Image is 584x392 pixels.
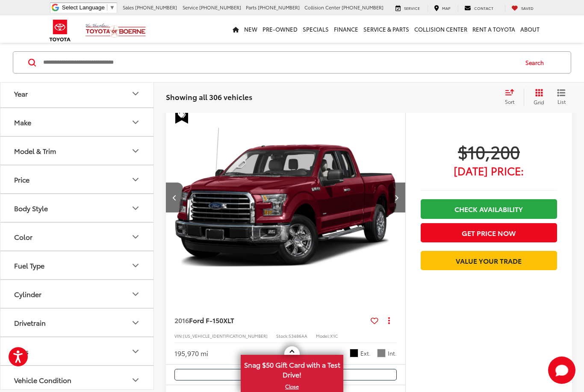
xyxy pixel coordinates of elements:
a: Service & Parts: Opens in a new tab [361,15,412,43]
span: Parts [246,4,257,11]
span: Gray [377,349,386,357]
span: Sort [505,98,514,105]
button: Search [517,52,556,73]
a: 2016Ford F-150XLT [174,315,367,325]
button: Fuel TypeFuel Type [0,252,154,280]
img: 2016 Ford F-150 XLT [165,107,406,288]
svg: Start Chat [548,357,575,384]
span: [PHONE_NUMBER] [258,4,300,11]
span: Grid [534,98,544,106]
img: Vic Vaughan Toyota of Boerne [85,23,146,38]
div: Color [130,232,141,242]
div: Year [14,90,28,98]
button: Grid View [524,88,551,106]
div: Cylinder [14,290,41,298]
span: Sales [123,4,134,11]
div: Color [14,233,32,241]
div: Body Style [130,203,141,213]
div: Drivetrain [14,319,46,327]
span: X1C [330,333,338,339]
button: Model & TrimModel & Trim [0,137,154,165]
div: Vehicle Condition [130,375,141,385]
div: Body Style [14,204,48,212]
span: Stock: [276,333,289,339]
button: Get Price Now [421,223,557,242]
button: TagsTags [0,338,154,365]
button: List View [551,88,572,106]
span: Saved [521,5,534,11]
button: Comments [174,369,397,380]
span: Ext. [360,349,371,357]
a: Select Language​ [62,4,115,11]
span: VIN: [174,333,183,339]
span: [PHONE_NUMBER] [342,4,383,11]
a: 2016 Ford F-150 XLT2016 Ford F-150 XLT2016 Ford F-150 XLT2016 Ford F-150 XLT [165,107,406,287]
span: $10,200 [421,141,557,162]
div: Tags [14,348,29,356]
div: Price [14,176,29,184]
a: My Saved Vehicles [505,5,540,12]
span: Service [404,5,420,11]
button: Toggle Chat Window [548,357,575,384]
span: List [557,98,566,105]
form: Search by Make, Model, or Keyword [42,52,517,73]
a: Collision Center [412,15,470,43]
button: CylinderCylinder [0,280,154,308]
img: Toyota [44,17,76,44]
span: Snag $50 Gift Card with a Test Drive! [242,356,342,382]
a: Finance [331,15,361,43]
a: New [242,15,260,43]
div: Year [130,88,141,99]
span: Select Language [62,4,105,11]
div: Model & Trim [14,147,56,155]
a: Contact [458,5,500,12]
div: Fuel Type [130,260,141,271]
a: Specials [300,15,331,43]
div: Model & Trim [130,146,141,156]
button: ColorColor [0,223,154,251]
span: XLT [223,315,234,325]
a: Check Availability [421,199,557,218]
button: YearYear [0,80,154,108]
button: MakeMake [0,109,154,136]
button: Body StyleBody Style [0,195,154,222]
span: Model: [316,333,330,339]
div: Fuel Type [14,262,44,270]
button: PricePrice [0,166,154,194]
div: Drivetrain [130,318,141,328]
span: Special [175,107,188,124]
div: 2016 Ford F-150 XLT 2 [165,107,406,287]
span: [PHONE_NUMBER] [199,4,241,11]
a: Value Your Trade [421,251,557,270]
button: Next image [388,183,405,212]
a: Service [389,5,426,12]
a: Rent a Toyota [470,15,518,43]
span: [US_VEHICLE_IDENTIFICATION_NUMBER] [183,333,268,339]
span: Collision Center [304,4,340,11]
span: [PHONE_NUMBER] [135,4,177,11]
span: Showing all 306 vehicles [166,91,252,102]
button: Actions [382,313,397,328]
span: 53486AA [289,333,307,339]
div: Tags [130,346,141,357]
span: Service [183,4,198,11]
a: About [518,15,542,43]
span: Shadow Black [350,349,358,357]
span: 2016 [174,315,189,325]
a: Map [428,5,457,12]
a: Pre-Owned [260,15,300,43]
span: [DATE] Price: [421,166,557,175]
button: Previous image [166,183,183,212]
span: ▼ [109,4,115,11]
button: DrivetrainDrivetrain [0,309,154,337]
div: Make [130,117,141,127]
div: Price [130,174,141,185]
span: Ford F-150 [189,315,223,325]
a: Home [230,15,242,43]
span: Contact [474,5,493,11]
div: Cylinder [130,289,141,299]
button: Select sort value [501,88,524,106]
span: Map [442,5,450,11]
span: Int. [388,349,397,357]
